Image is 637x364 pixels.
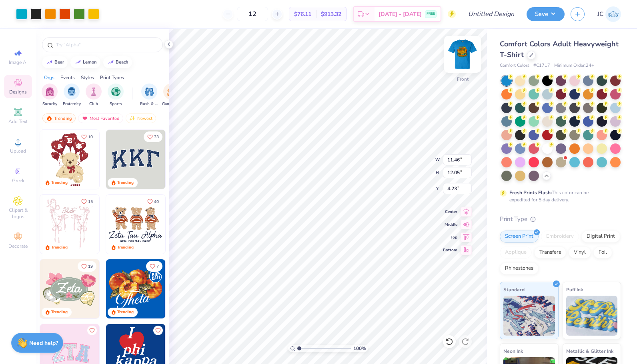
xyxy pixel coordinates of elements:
[8,243,28,249] span: Decorate
[379,10,422,18] span: [DATE] - [DATE]
[503,347,523,355] span: Neon Ink
[605,6,621,22] img: Jadyn Crane
[533,62,550,69] span: # C1717
[566,296,618,336] img: Puff Ink
[500,215,621,224] div: Print Type
[541,231,579,243] div: Embroidery
[51,245,68,251] div: Trending
[140,84,158,107] div: filter for Rush & Bid
[88,265,93,269] span: 19
[162,101,180,107] span: Game Day
[51,180,68,186] div: Trending
[78,196,96,207] button: Like
[46,115,52,121] img: trending.gif
[140,101,158,107] span: Rush & Bid
[89,101,98,107] span: Club
[153,326,163,335] button: Like
[4,207,32,220] span: Clipart & logos
[597,10,603,19] span: JC
[154,135,159,139] span: 33
[42,101,57,107] span: Sorority
[108,84,124,107] button: filter button
[117,309,134,315] div: Trending
[42,84,58,107] div: filter for Sorority
[99,259,158,318] img: d6d5c6c6-9b9a-4053-be8a-bdf4bacb006d
[63,101,81,107] span: Fraternity
[78,261,96,272] button: Like
[566,285,583,294] span: Puff Ink
[156,265,159,269] span: 7
[140,84,158,107] button: filter button
[55,41,158,49] input: Try "Alpha"
[40,259,99,318] img: 010ceb09-c6fc-40d9-b71e-e3f087f73ee6
[54,60,64,64] div: bear
[237,7,268,21] input: – –
[294,10,311,18] span: $76.11
[78,113,123,123] div: Most Favorited
[447,38,479,70] img: Front
[500,247,532,259] div: Applique
[106,130,165,189] img: 3b9aba4f-e317-4aa7-a679-c95a879539bd
[165,195,224,254] img: d12c9beb-9502-45c7-ae94-40b97fdd6040
[88,200,93,204] span: 15
[9,89,27,95] span: Designs
[108,60,114,65] img: trend_line.gif
[462,6,521,22] input: Untitled Design
[40,130,99,189] img: 587403a7-0594-4a7f-b2bd-0ca67a3ff8dd
[63,84,81,107] div: filter for Fraternity
[581,231,620,243] div: Digital Print
[40,195,99,254] img: 83dda5b0-2158-48ca-832c-f6b4ef4c4536
[554,62,594,69] span: Minimum Order: 24 +
[597,6,621,22] a: JC
[86,84,102,107] div: filter for Club
[29,339,58,347] strong: Need help?
[162,84,180,107] button: filter button
[503,296,555,336] img: Standard
[500,231,539,243] div: Screen Print
[8,118,28,125] span: Add Text
[146,261,162,272] button: Like
[500,62,529,69] span: Comfort Colors
[75,60,81,65] img: trend_line.gif
[106,259,165,318] img: 8659caeb-cee5-4a4c-bd29-52ea2f761d42
[9,59,28,66] span: Image AI
[126,113,156,123] div: Newest
[116,60,128,64] div: beach
[87,326,97,335] button: Like
[457,76,469,83] div: Front
[70,56,100,68] button: lemon
[162,84,180,107] div: filter for Game Day
[45,87,54,96] img: Sorority Image
[144,131,162,142] button: Like
[100,74,124,81] div: Print Types
[67,87,76,96] img: Fraternity Image
[427,11,435,17] span: FREE
[81,74,94,81] div: Styles
[86,84,102,107] button: filter button
[89,87,98,96] img: Club Image
[154,200,159,204] span: 40
[10,148,26,154] span: Upload
[165,130,224,189] img: edfb13fc-0e43-44eb-bea2-bf7fc0dd67f9
[527,7,565,21] button: Save
[63,84,81,107] button: filter button
[111,87,120,96] img: Sports Image
[82,115,88,121] img: most_fav.gif
[353,345,366,352] span: 100 %
[88,135,93,139] span: 10
[500,263,539,274] div: Rhinestones
[165,259,224,318] img: f22b6edb-555b-47a9-89ed-0dd391bfae4f
[443,222,457,227] span: Middle
[443,209,457,215] span: Center
[144,196,162,207] button: Like
[110,101,122,107] span: Sports
[503,285,525,294] span: Standard
[99,195,158,254] img: d12a98c7-f0f7-4345-bf3a-b9f1b718b86e
[108,84,124,107] div: filter for Sports
[566,347,613,355] span: Metallic & Glitter Ink
[443,235,457,240] span: Top
[145,87,154,96] img: Rush & Bid Image
[12,177,24,184] span: Greek
[569,247,591,259] div: Vinyl
[42,56,68,68] button: bear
